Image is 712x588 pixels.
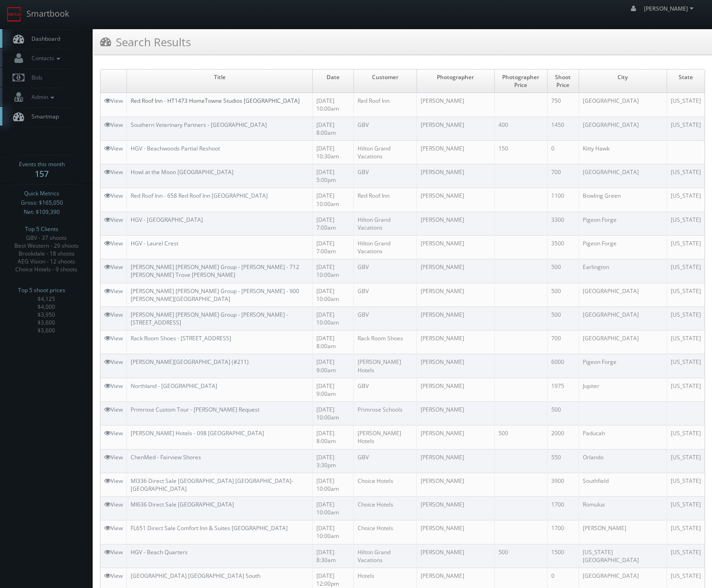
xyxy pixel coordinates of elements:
[313,354,354,378] td: [DATE] 9:00am
[104,429,123,437] a: View
[667,93,705,117] td: [US_STATE]
[547,331,579,354] td: 700
[667,188,705,212] td: [US_STATE]
[104,358,123,366] a: View
[104,121,123,129] a: View
[579,425,667,449] td: Paducah
[547,425,579,449] td: 2000
[104,287,123,295] a: View
[354,283,416,307] td: GBV
[104,263,123,271] a: View
[313,69,354,93] td: Date
[416,307,494,330] td: [PERSON_NAME]
[131,477,293,493] a: MI336 Direct Sale [GEOGRAPHIC_DATA] [GEOGRAPHIC_DATA]-[GEOGRAPHIC_DATA]
[416,93,494,117] td: [PERSON_NAME]
[416,331,494,354] td: [PERSON_NAME]
[21,198,63,207] span: Gross: $165,050
[547,401,579,425] td: 500
[313,449,354,473] td: [DATE] 3:30pm
[667,425,705,449] td: [US_STATE]
[104,500,123,508] a: View
[313,235,354,259] td: [DATE] 7:00am
[313,164,354,188] td: [DATE] 5:00pm
[131,382,217,390] a: Northland - [GEOGRAPHIC_DATA]
[313,378,354,401] td: [DATE] 9:00am
[416,378,494,401] td: [PERSON_NAME]
[579,164,667,188] td: [GEOGRAPHIC_DATA]
[104,239,123,247] a: View
[416,164,494,188] td: [PERSON_NAME]
[354,378,416,401] td: GBV
[354,354,416,378] td: [PERSON_NAME] Hotels
[131,287,299,303] a: [PERSON_NAME] [PERSON_NAME] Group - [PERSON_NAME] - 900 [PERSON_NAME][GEOGRAPHIC_DATA]
[131,168,233,176] a: Howl at the Moon [GEOGRAPHIC_DATA]
[131,311,288,326] a: [PERSON_NAME] [PERSON_NAME] Group - [PERSON_NAME] - [STREET_ADDRESS]
[667,378,705,401] td: [US_STATE]
[131,239,178,247] a: HGV - Laurel Crest
[579,307,667,330] td: [GEOGRAPHIC_DATA]
[579,259,667,283] td: Earlington
[667,354,705,378] td: [US_STATE]
[667,544,705,568] td: [US_STATE]
[313,259,354,283] td: [DATE] 10:00am
[313,307,354,330] td: [DATE] 10:00am
[547,117,579,140] td: 1450
[416,188,494,212] td: [PERSON_NAME]
[416,497,494,520] td: [PERSON_NAME]
[131,334,231,342] a: Rack Room Shoes - [STREET_ADDRESS]
[354,117,416,140] td: GBV
[354,520,416,544] td: Choice Hotels
[579,449,667,473] td: Orlando
[579,283,667,307] td: [GEOGRAPHIC_DATA]
[313,93,354,117] td: [DATE] 10:00am
[667,307,705,330] td: [US_STATE]
[131,406,259,413] a: Primrose Custom Tour - [PERSON_NAME] Request
[547,140,579,164] td: 0
[416,69,494,93] td: Photographer
[547,188,579,212] td: 1100
[644,5,696,13] span: [PERSON_NAME]
[104,406,123,413] a: View
[131,216,203,224] a: HGV - [GEOGRAPHIC_DATA]
[667,117,705,140] td: [US_STATE]
[131,429,264,437] a: [PERSON_NAME] Hotels - 098 [GEOGRAPHIC_DATA]
[25,225,58,234] span: Top 5 Clients
[547,544,579,568] td: 1500
[667,331,705,354] td: [US_STATE]
[104,97,123,105] a: View
[313,473,354,496] td: [DATE] 10:00am
[547,520,579,544] td: 1700
[494,69,547,93] td: Photographer Price
[416,425,494,449] td: [PERSON_NAME]
[127,69,313,93] td: Title
[104,524,123,532] a: View
[104,311,123,319] a: View
[313,520,354,544] td: [DATE] 10:00am
[131,358,249,366] a: [PERSON_NAME][GEOGRAPHIC_DATA] (#211)
[19,160,65,169] span: Events this month
[547,497,579,520] td: 1700
[104,382,123,390] a: View
[131,97,300,105] a: Red Roof Inn - HT1473 HomeTowne Studios [GEOGRAPHIC_DATA]
[354,93,416,117] td: Red Roof Inn
[104,192,123,200] a: View
[131,192,268,200] a: Red Roof Inn - 658 Red Roof Inn [GEOGRAPHIC_DATA]
[547,259,579,283] td: 500
[354,307,416,330] td: GBV
[547,212,579,235] td: 3300
[667,164,705,188] td: [US_STATE]
[416,259,494,283] td: [PERSON_NAME]
[667,235,705,259] td: [US_STATE]
[579,497,667,520] td: Romulus
[35,168,49,179] strong: 157
[416,235,494,259] td: [PERSON_NAME]
[313,212,354,235] td: [DATE] 7:00am
[354,69,416,93] td: Customer
[104,216,123,224] a: View
[579,69,667,93] td: City
[579,544,667,568] td: [US_STATE][GEOGRAPHIC_DATA]
[131,263,299,279] a: [PERSON_NAME] [PERSON_NAME] Group - [PERSON_NAME] - 712 [PERSON_NAME] Trove [PERSON_NAME]
[313,401,354,425] td: [DATE] 10:00am
[313,544,354,568] td: [DATE] 8:30am
[667,473,705,496] td: [US_STATE]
